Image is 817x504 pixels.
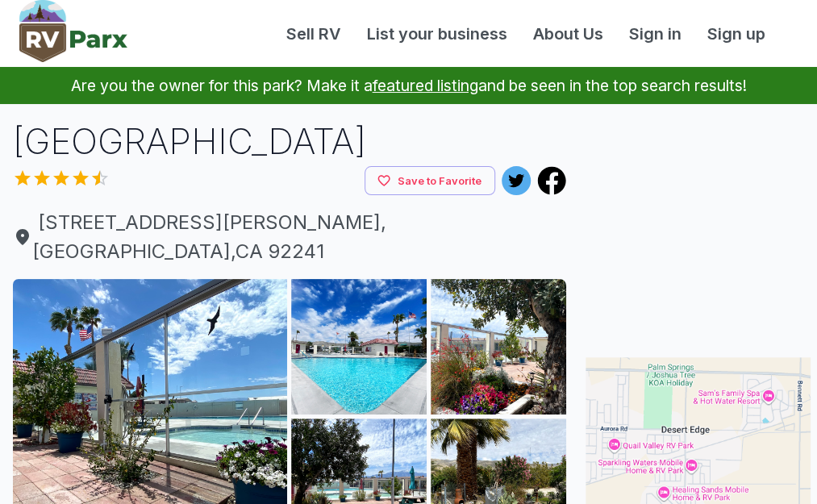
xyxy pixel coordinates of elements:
img: AAcXr8q8FWI2IrPUob4Pyn8vn6iV6ZZcuoj_IozwsjKg4xGQBco7SIT0tbp6eNlZpBXBIkIRuLygqIx4SbSmA4AHX35CMwHgk... [431,279,566,414]
a: [STREET_ADDRESS][PERSON_NAME],[GEOGRAPHIC_DATA],CA 92241 [13,208,566,266]
img: AAcXr8rHcNOMWTRUSBllUUmpQaQb0kqsmzxY-XwOOTuMgSaJewav6CpGnV8F8H3xz7wk_I74xZqoq2rcjILkL9O761_U-EGFy... [291,279,427,414]
p: Are you the owner for this park? Make it a and be seen in the top search results! [19,67,798,104]
button: Save to Favorite [365,166,495,196]
a: About Us [520,22,616,46]
iframe: Advertisement [586,117,811,319]
a: List your business [354,22,520,46]
span: [STREET_ADDRESS][PERSON_NAME] , [GEOGRAPHIC_DATA] , CA 92241 [13,208,566,266]
h1: [GEOGRAPHIC_DATA] [13,117,566,166]
a: Sign up [694,22,778,46]
a: Sign in [616,22,694,46]
a: Sell RV [273,22,354,46]
a: featured listing [373,76,478,95]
